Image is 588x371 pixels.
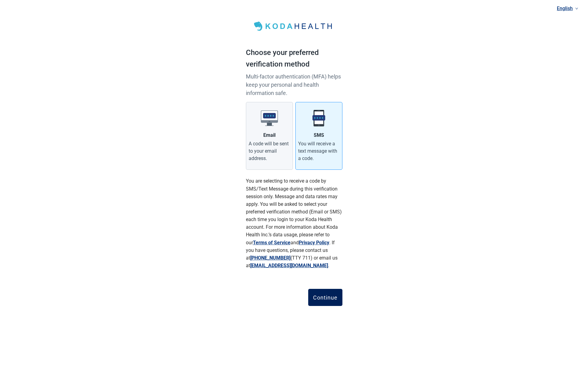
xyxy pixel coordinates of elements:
div: SMS [314,132,324,139]
div: A code will be sent to your email address. [249,140,290,162]
h1: Choose your preferred verification method [246,47,342,72]
button: Continue [308,289,342,306]
a: Current language: English [554,3,581,13]
span: down [575,7,578,10]
div: Email [263,132,276,139]
p: You are selecting to receive a code by SMS/Text Message during this verification session only. Me... [246,177,342,269]
a: Terms of Service [253,240,290,246]
div: You will receive a text message with a code. [298,140,340,162]
a: Privacy Policy [299,240,329,246]
div: Continue [313,294,338,300]
img: Koda Health [250,20,337,33]
main: Main content [246,7,342,318]
a: [PHONE_NUMBER] [250,255,290,261]
p: Multi-factor authentication (MFA) helps keep your personal and health information safe. [246,72,342,97]
a: [EMAIL_ADDRESS][DOMAIN_NAME] [250,263,328,268]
